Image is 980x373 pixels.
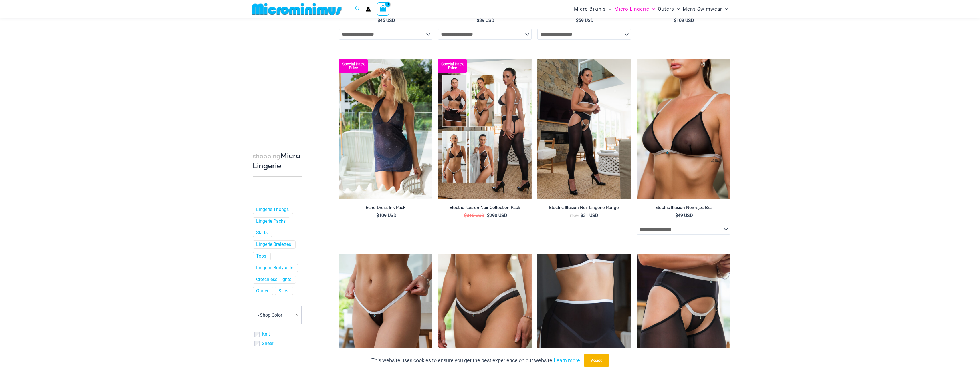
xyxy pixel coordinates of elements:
button: Accept [584,354,609,367]
a: Electric Illusion Noir 1521 Bra [637,205,730,212]
span: $ [464,213,467,218]
bdi: 310 USD [464,213,484,218]
b: Special Pack Price [339,62,368,70]
a: Lingerie Packs [256,218,286,224]
b: Special Pack Price [438,62,467,70]
bdi: 59 USD [576,18,594,23]
span: $ [487,213,490,218]
img: Electric Illusion Noir 1521 Bra 611 Micro 552 Tights 07 [537,59,631,199]
span: shopping [253,153,280,160]
span: Menu Toggle [674,2,680,16]
a: Sheer [262,341,273,347]
span: From: [570,214,579,218]
span: $ [674,18,676,23]
bdi: 109 USD [674,18,694,23]
bdi: 39 USD [477,18,494,23]
h2: Electric Illusion Noir Lingerie Range [537,205,631,210]
bdi: 31 USD [581,213,598,218]
h2: Echo Dress Ink Pack [339,205,433,210]
span: Menu Toggle [722,2,728,16]
a: Collection Pack (3) Electric Illusion Noir 1949 Bodysuit 04Electric Illusion Noir 1949 Bodysuit 04 [438,59,532,199]
span: Micro Lingerie [614,2,649,16]
bdi: 290 USD [487,213,507,218]
a: Crotchless Tights [256,277,291,283]
a: Tops [256,253,266,259]
img: Electric Illusion Noir 1521 Bra 682 Thong 07 [637,59,730,199]
bdi: 49 USD [675,213,693,218]
a: Slips [278,288,288,294]
span: - Shop Color [258,312,282,318]
nav: Site Navigation [572,1,730,17]
a: Skirts [256,230,268,236]
span: $ [581,213,583,218]
a: Account icon link [366,7,371,12]
a: Lingerie Bodysuits [256,265,293,271]
bdi: 109 USD [376,213,397,218]
a: Learn more [554,357,580,363]
a: Echo Dress Ink Pack [339,205,433,212]
a: Knit [262,332,270,338]
a: Lingerie Bralettes [256,242,291,248]
span: Micro Bikinis [574,2,606,16]
span: Outers [658,2,674,16]
bdi: 45 USD [377,18,395,23]
a: Micro BikinisMenu ToggleMenu Toggle [573,2,613,16]
a: Mens SwimwearMenu ToggleMenu Toggle [681,2,729,16]
a: Electric Illusion Noir Collection Pack [438,205,532,212]
span: $ [576,18,579,23]
span: - Shop Color [253,306,302,325]
span: $ [477,18,479,23]
img: Collection Pack (3) [438,59,532,199]
h2: Electric Illusion Noir Collection Pack [438,205,532,210]
a: OutersMenu ToggleMenu Toggle [656,2,681,16]
a: View Shopping Cart, empty [377,2,390,15]
iframe: TrustedSite Certified [253,19,304,133]
img: Echo Ink 5671 Dress 682 Thong 07 [339,59,433,199]
a: Micro LingerieMenu ToggleMenu Toggle [613,2,656,16]
span: Menu Toggle [606,2,611,16]
span: - Shop Color [253,306,301,324]
h3: Micro Lingerie [253,151,302,171]
a: Echo Ink 5671 Dress 682 Thong 07 Echo Ink 5671 Dress 682 Thong 08Echo Ink 5671 Dress 682 Thong 08 [339,59,433,199]
a: Garter [256,288,268,294]
a: Electric Illusion Noir Lingerie Range [537,205,631,212]
a: Search icon link [355,5,360,13]
span: Menu Toggle [649,2,655,16]
span: $ [675,213,678,218]
a: Lingerie Thongs [256,207,289,213]
img: MM SHOP LOGO FLAT [250,3,344,15]
p: This website uses cookies to ensure you get the best experience on our website. [371,356,580,365]
a: Electric Illusion Noir 1521 Bra 611 Micro 552 Tights 07Electric Illusion Noir 1521 Bra 682 Thong ... [537,59,631,199]
h2: Electric Illusion Noir 1521 Bra [637,205,730,210]
span: $ [377,18,380,23]
span: $ [376,213,379,218]
span: Mens Swimwear [683,2,722,16]
a: Electric Illusion Noir 1521 Bra 01Electric Illusion Noir 1521 Bra 682 Thong 07Electric Illusion N... [637,59,730,199]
